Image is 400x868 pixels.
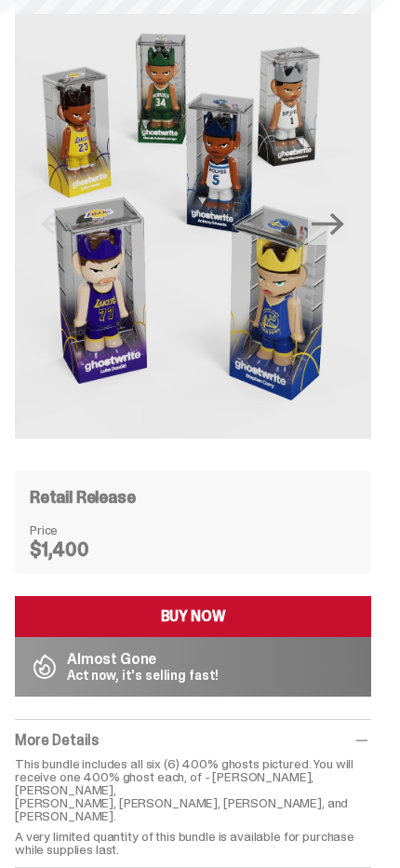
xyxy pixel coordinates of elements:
[30,523,123,536] dt: Price
[15,757,371,822] p: This bundle includes all six (6) 400% ghosts pictured. You will receive one 400% ghost each, of -...
[15,830,371,856] p: A very limited quantity of this bundle is available for purchase while supplies last.
[30,540,123,559] dd: $1,400
[308,204,349,245] button: Next
[30,489,135,506] h4: Retail Release
[161,609,226,624] div: BUY NOW
[15,730,99,750] span: More Details
[67,669,219,682] p: Act now, it's selling fast!
[15,596,371,637] button: BUY NOW
[67,652,219,667] p: Almost Gone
